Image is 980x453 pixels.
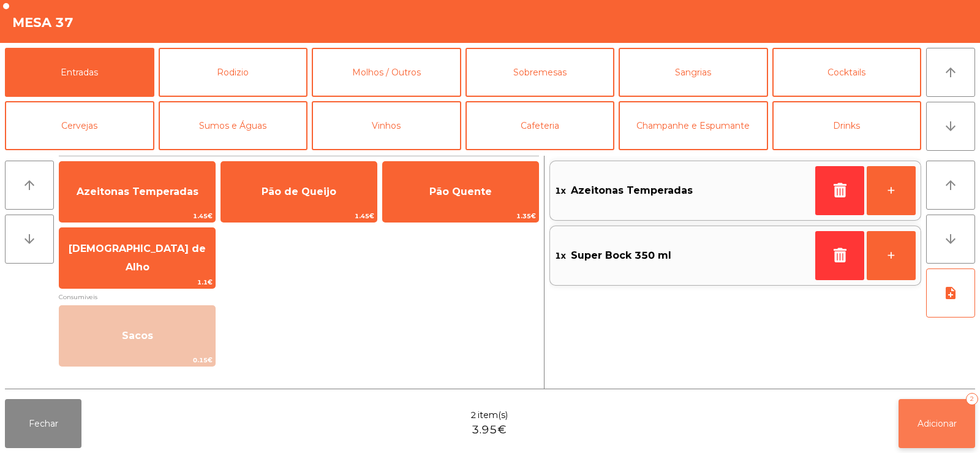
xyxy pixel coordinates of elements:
button: Drinks [772,101,922,150]
i: arrow_upward [943,65,958,80]
button: arrow_downward [926,102,975,151]
span: Sacos [122,330,153,341]
span: 3.95€ [472,422,507,438]
span: 2 [470,409,477,422]
button: Cafeteria [466,101,615,150]
h4: Mesa 37 [12,13,73,32]
button: arrow_upward [926,48,975,97]
button: Champanhe e Espumante [619,101,768,150]
button: arrow_upward [5,161,54,210]
i: arrow_downward [22,232,37,246]
i: arrow_upward [22,178,37,192]
span: 1.35€ [383,210,538,222]
span: Pão Quente [429,186,492,197]
button: Adicionar2 [899,399,975,448]
button: Cocktails [772,48,922,97]
span: [DEMOGRAPHIC_DATA] de Alho [69,243,206,273]
span: 1.45€ [221,210,377,222]
span: Azeitonas Temperadas [77,186,198,197]
i: arrow_downward [943,119,958,134]
span: Pão de Queijo [262,186,336,197]
button: Cervejas [5,101,154,150]
i: arrow_downward [943,232,958,246]
button: note_add [926,268,975,318]
span: 1.45€ [59,210,215,222]
span: 1x [555,181,566,200]
span: item(s) [478,409,508,422]
button: Sangrias [619,48,768,97]
button: Sumos e Águas [159,101,308,150]
button: Vinhos [312,101,461,150]
button: Entradas [5,48,154,97]
span: 1.1€ [59,276,215,288]
button: Sobremesas [466,48,615,97]
button: Rodizio [159,48,308,97]
div: 2 [966,393,978,405]
span: Azeitonas Temperadas [571,181,693,200]
i: note_add [943,286,958,300]
span: 1x [555,246,566,265]
button: + [867,166,916,215]
button: Molhos / Outros [312,48,461,97]
span: Super Bock 350 ml [571,246,671,265]
i: arrow_upward [943,178,958,192]
button: arrow_upward [926,161,975,210]
span: Adicionar [918,418,957,429]
button: + [867,231,916,280]
span: 0.15€ [59,354,215,366]
button: Fechar [5,399,81,448]
span: Consumiveis [59,291,539,303]
button: arrow_downward [926,215,975,264]
button: arrow_downward [5,215,54,264]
